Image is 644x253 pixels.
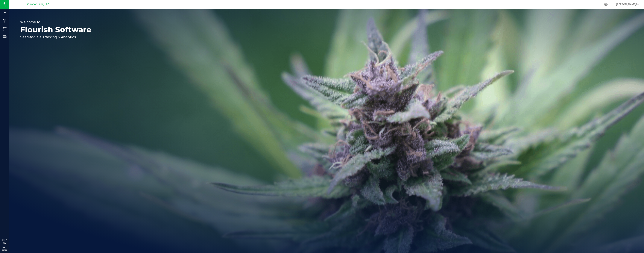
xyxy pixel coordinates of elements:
[3,19,7,23] inline-svg: Manufacturing
[3,11,7,15] inline-svg: Analytics
[20,26,91,33] p: Flourish Software
[20,20,91,24] p: Welcome to
[604,3,608,6] div: Manage settings
[3,27,7,31] inline-svg: Inventory
[3,35,7,39] inline-svg: Reports
[2,249,7,251] p: 08/25
[613,3,637,6] span: Hi, [PERSON_NAME]!
[20,35,91,39] p: Seed-to-Sale Tracking & Analytics
[27,3,49,6] span: Curador Labs, LLC
[2,238,7,249] p: 09:31 PM EDT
